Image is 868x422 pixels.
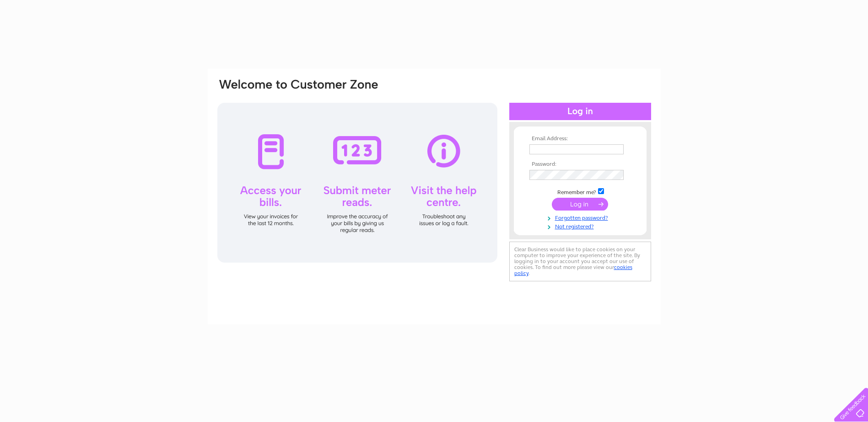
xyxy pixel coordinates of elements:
[527,161,633,168] th: Password:
[527,136,633,142] th: Email Address:
[514,264,632,276] a: cookies policy
[529,213,633,222] a: Forgotten password?
[527,187,633,196] td: Remember me?
[529,222,633,230] a: Not registered?
[552,198,608,211] input: Submit
[509,242,651,281] div: Clear Business would like to place cookies on your computer to improve your experience of the sit...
